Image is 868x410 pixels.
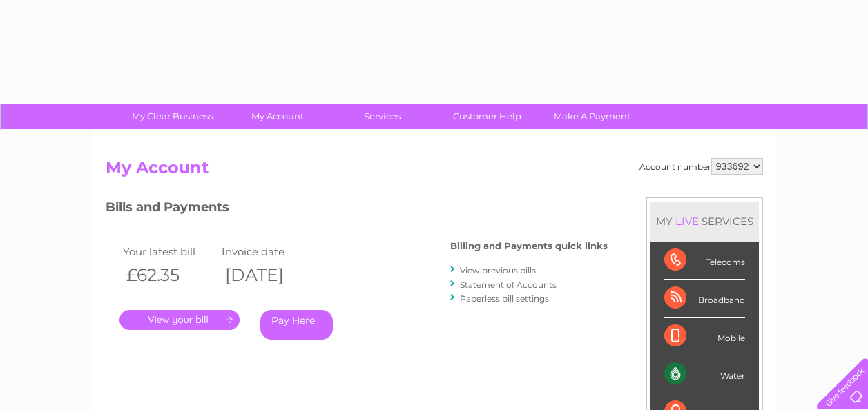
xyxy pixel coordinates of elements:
th: [DATE] [218,261,318,289]
a: Paperless bill settings [460,293,549,304]
div: LIVE [673,215,702,228]
td: Your latest bill [119,242,219,261]
a: Services [325,104,439,129]
a: . [119,310,240,330]
th: £62.35 [119,261,219,289]
a: My Clear Business [115,104,229,129]
a: Make A Payment [535,104,649,129]
h3: Bills and Payments [106,197,608,222]
div: Broadband [664,280,745,318]
td: Invoice date [218,242,318,261]
div: Water [664,355,745,393]
a: Statement of Accounts [460,280,557,290]
div: MY SERVICES [650,202,759,241]
div: Mobile [664,318,745,355]
h4: Billing and Payments quick links [450,241,608,251]
div: Telecoms [664,242,745,280]
a: Pay Here [260,310,333,340]
a: Customer Help [430,104,544,129]
h2: My Account [106,158,763,184]
div: Account number [639,158,763,175]
a: View previous bills [460,265,536,275]
a: My Account [220,104,334,129]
